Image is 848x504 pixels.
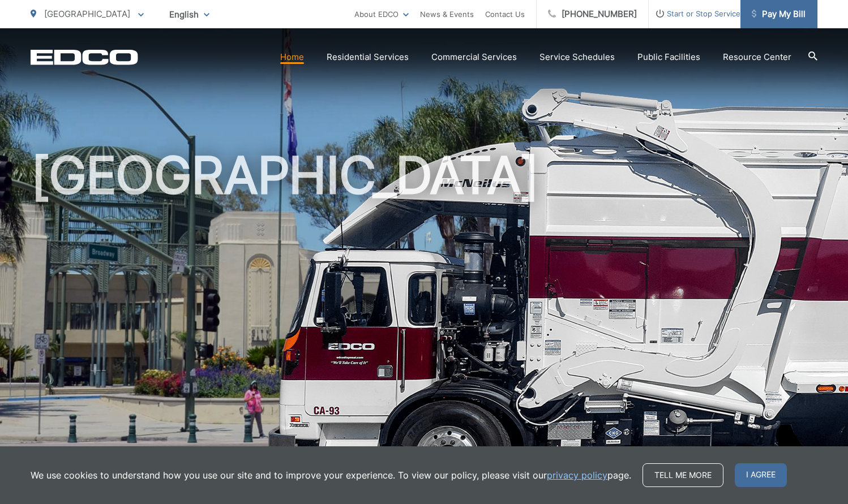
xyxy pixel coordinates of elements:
[539,50,615,64] a: Service Schedules
[161,5,218,24] span: English
[280,50,304,64] a: Home
[547,468,607,482] a: privacy policy
[354,7,409,21] a: About EDCO
[637,50,700,64] a: Public Facilities
[31,468,631,482] p: We use cookies to understand how you use our site and to improve your experience. To view our pol...
[31,49,138,65] a: EDCD logo. Return to the homepage.
[431,50,517,64] a: Commercial Services
[485,7,525,21] a: Contact Us
[752,7,806,21] span: Pay My Bill
[327,50,409,64] a: Residential Services
[723,50,791,64] a: Resource Center
[44,8,130,19] span: [GEOGRAPHIC_DATA]
[420,7,474,21] a: News & Events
